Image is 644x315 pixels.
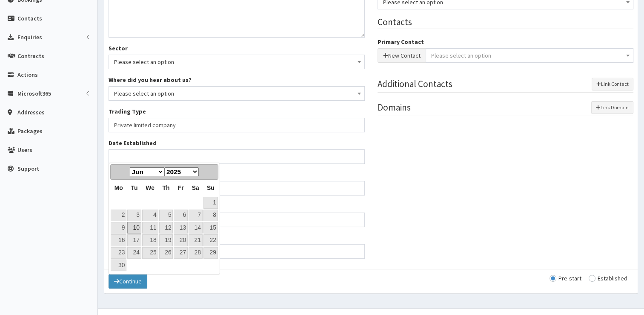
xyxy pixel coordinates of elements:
[142,222,158,233] a: 11
[131,184,137,191] span: Tuesday
[431,52,491,59] span: Please select an option
[127,210,141,221] a: 3
[146,184,155,191] span: Wednesday
[142,234,158,246] a: 18
[109,107,146,116] label: Trading Type
[203,222,218,233] a: 15
[109,44,128,52] label: Sector
[189,210,203,221] a: 7
[203,247,218,259] a: 29
[162,184,169,191] span: Thursday
[127,234,141,246] a: 17
[114,168,121,175] span: Prev
[17,33,42,41] span: Enquiries
[114,87,359,99] span: Please select an option
[114,56,359,68] span: Please select an option
[17,90,51,97] span: Microsoft365
[109,55,365,69] span: Please select an option
[159,247,173,259] a: 26
[189,247,203,259] a: 28
[114,184,123,191] span: Monday
[111,260,126,271] a: 30
[159,210,173,221] a: 5
[589,275,627,281] label: Established
[111,234,126,246] a: 16
[17,71,38,79] span: Actions
[207,184,215,191] span: Sunday
[203,197,218,208] a: 1
[203,210,218,221] a: 8
[189,234,203,246] a: 21
[17,108,45,116] span: Addresses
[203,234,218,246] a: 22
[111,247,126,259] a: 23
[189,222,203,233] a: 14
[112,166,123,178] a: Prev
[109,274,147,289] button: Continue
[378,16,634,29] legend: Contacts
[550,275,581,281] label: Pre-start
[17,15,42,22] span: Contacts
[17,146,32,154] span: Users
[378,78,634,93] legend: Additional Contacts
[127,247,141,259] a: 24
[109,76,192,84] label: Where did you hear about us?
[205,166,217,178] a: Next
[111,222,126,233] a: 9
[174,234,187,246] a: 20
[192,184,199,191] span: Saturday
[208,168,215,175] span: Next
[592,78,633,90] button: Link Contact
[17,52,44,60] span: Contracts
[178,184,184,191] span: Friday
[111,210,126,221] a: 2
[142,210,158,221] a: 4
[159,234,173,246] a: 19
[378,101,634,116] legend: Domains
[109,86,365,101] span: Please select an option
[174,210,187,221] a: 6
[174,247,187,259] a: 27
[174,222,187,233] a: 13
[378,48,426,63] button: New Contact
[17,165,39,172] span: Support
[591,101,633,114] button: Link Domain
[378,38,424,46] label: Primary Contact
[159,222,173,233] a: 12
[142,247,158,259] a: 25
[109,139,157,147] label: Date Established
[127,222,141,233] a: 10
[17,127,43,135] span: Packages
